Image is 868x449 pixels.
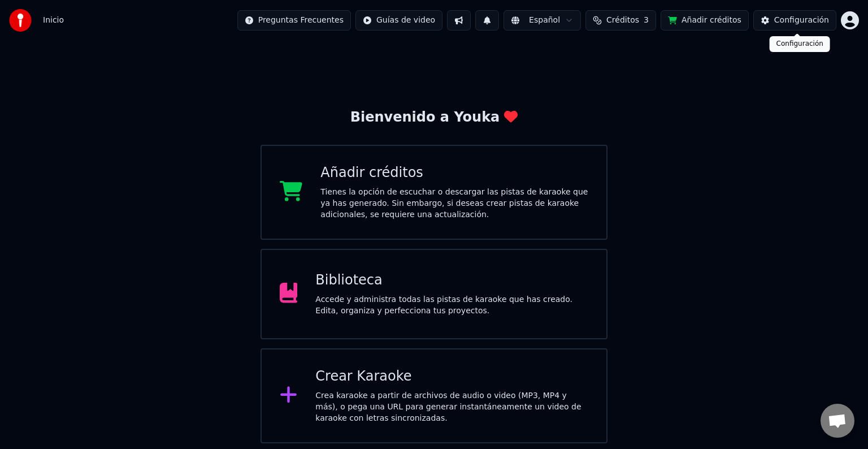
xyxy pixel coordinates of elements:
div: Añadir créditos [320,164,588,182]
button: Créditos3 [585,10,656,31]
div: Crea karaoke a partir de archivos de audio o video (MP3, MP4 y más), o pega una URL para generar ... [315,390,588,424]
a: Chat abierto [821,404,854,438]
img: youka [9,9,32,32]
button: Preguntas Frecuentes [237,10,351,31]
span: 3 [644,15,649,26]
div: Configuración [774,15,829,26]
div: Configuración [770,36,830,52]
div: Accede y administra todas las pistas de karaoke que has creado. Edita, organiza y perfecciona tus... [315,294,588,317]
span: Inicio [43,15,64,26]
nav: breadcrumb [43,15,64,26]
button: Guías de video [355,10,442,31]
button: Configuración [753,10,836,31]
div: Biblioteca [315,271,588,290]
div: Tienes la opción de escuchar o descargar las pistas de karaoke que ya has generado. Sin embargo, ... [320,187,588,221]
div: Bienvenido a Youka [350,109,518,127]
div: Crear Karaoke [315,368,588,386]
button: Añadir créditos [661,10,749,31]
span: Créditos [606,15,639,26]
